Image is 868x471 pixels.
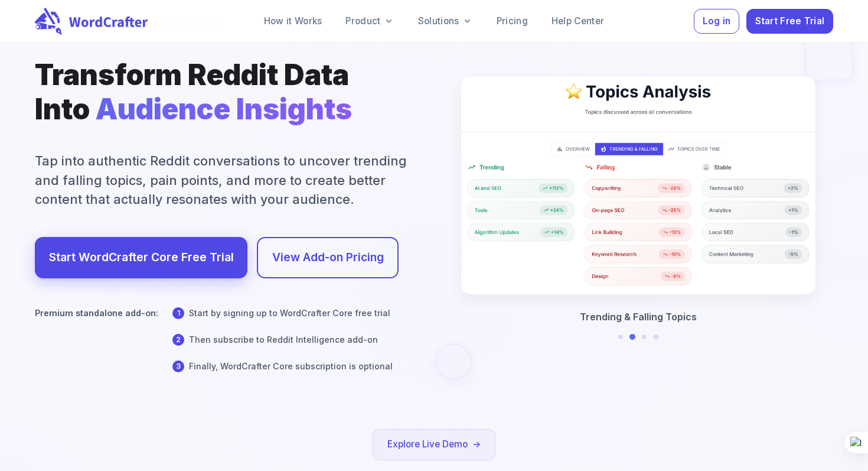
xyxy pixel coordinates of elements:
a: Start WordCrafter Core Free Trial [49,248,234,268]
span: Log in [703,14,731,30]
button: Log in [694,9,739,34]
a: Explore Live Demo [373,429,495,460]
a: Product [336,9,403,33]
a: How it Works [254,9,332,33]
p: Trending & Falling Topics [580,310,697,324]
a: Help Center [542,9,614,33]
a: Solutions [409,9,482,33]
img: Trending & Falling Topics [461,76,815,294]
button: Start Free Trial [746,9,833,34]
a: Start WordCrafter Core Free Trial [35,237,247,278]
a: View Add-on Pricing [257,237,399,278]
span: Start Free Trial [755,14,825,30]
a: View Add-on Pricing [272,248,384,268]
a: Pricing [487,9,537,33]
a: Explore Live Demo [387,437,481,453]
